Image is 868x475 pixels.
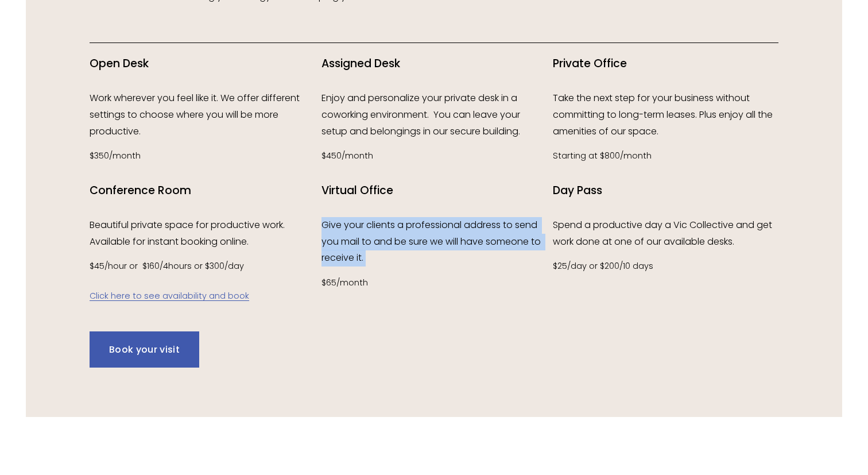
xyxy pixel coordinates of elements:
[90,149,315,164] p: $350/month
[90,331,199,368] a: Book your visit
[321,90,547,140] p: Enjoy and personalize your private desk in a coworking environment. You can leave your setup and ...
[553,259,778,274] p: $25/day or $200/10 days
[90,90,315,140] p: Work wherever you feel like it. We offer different settings to choose where you will be more prod...
[321,149,547,164] p: $450/month
[321,183,547,199] h4: Virtual Office
[90,217,315,250] p: Beautiful private space for productive work. Available for instant booking online.
[90,259,315,304] p: $45/hour or $160/4hours or $300/day
[553,56,778,72] h4: Private Office
[90,183,315,199] h4: Conference Room
[321,217,547,267] p: Give your clients a professional address to send you mail to and be sure we will have someone to ...
[321,56,547,72] h4: Assigned Desk
[553,149,778,164] p: Starting at $800/month
[553,183,778,199] h4: Day Pass
[90,290,249,302] a: Click here to see availability and book
[321,276,547,291] p: $65/month
[90,56,315,72] h4: Open Desk
[553,90,778,140] p: Take the next step for your business without committing to long-term leases. Plus enjoy all the a...
[553,217,778,250] p: Spend a productive day a Vic Collective and get work done at one of our available desks.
